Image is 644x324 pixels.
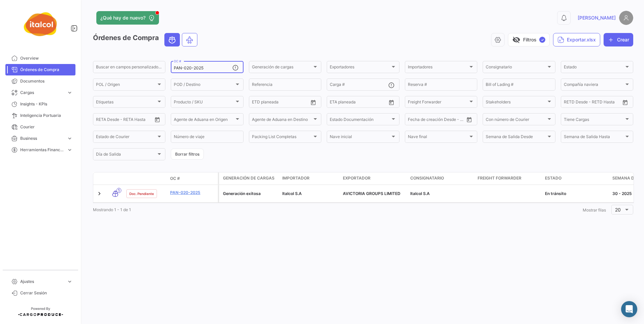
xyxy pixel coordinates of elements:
span: Herramientas Financieras [20,147,64,153]
span: Freight Forwarder [408,101,468,105]
button: Open calendar [464,115,474,125]
span: Consignatario [410,175,444,181]
button: ¿Qué hay de nuevo? [96,11,159,25]
span: Mostrar filas [583,207,606,213]
span: visibility_off [512,36,520,44]
input: Hasta [269,101,296,105]
span: POL / Origen [96,83,156,88]
span: Compañía naviera [564,83,624,88]
span: Agente de Aduana en Destino [252,118,312,123]
span: Freight Forwarder [478,175,521,181]
input: Desde [330,101,342,105]
span: Importador [282,175,310,181]
button: Ocean [165,33,180,46]
span: [PERSON_NAME] [578,14,616,21]
span: Consignatario [486,66,546,70]
span: Inteligencia Portuaria [20,112,73,119]
input: Desde [96,118,108,123]
input: Desde [408,118,420,123]
span: Agente de Aduana en Origen [174,118,234,123]
span: Documentos [20,78,73,84]
span: Tiene Cargas [564,118,624,123]
button: Exportar.xlsx [553,33,600,46]
a: Órdenes de Compra [5,64,75,75]
input: Hasta [581,101,608,105]
span: Generación de cargas [223,175,275,181]
span: Estado Documentación [330,118,390,123]
datatable-header-cell: Modo de Transporte [107,176,124,181]
span: Cerrar Sesión [20,290,73,296]
span: Importadores [408,66,468,70]
datatable-header-cell: Estado Doc. [124,176,167,181]
span: ✓ [539,37,545,43]
datatable-header-cell: Consignatario [408,172,475,185]
datatable-header-cell: Generación de cargas [219,172,280,185]
button: Open calendar [620,97,630,107]
span: Packing List Completas [252,135,312,140]
span: Italcol S.A [410,191,430,196]
span: Overview [20,55,73,61]
img: italcol-logo.png [24,8,57,42]
span: OC # [170,175,180,182]
span: Business [20,135,64,141]
span: Insights - KPIs [20,101,73,107]
input: Hasta [347,101,374,105]
a: Inteligencia Portuaria [5,110,75,121]
input: Desde [252,101,264,105]
button: Open calendar [386,97,396,107]
span: Nave final [408,135,468,140]
a: PAN-020-2025 [170,190,215,196]
span: Exportador [343,175,371,181]
span: Stakeholders [486,101,546,105]
div: Abrir Intercom Messenger [621,301,637,317]
datatable-header-cell: Estado [542,172,610,185]
input: Hasta [425,118,452,123]
span: Estado [545,175,561,181]
button: Open calendar [308,97,318,107]
button: Borrar filtros [171,149,204,160]
span: Semana de Salida Desde [486,135,546,140]
span: Día de Salida [96,153,156,158]
span: Generación de cargas [252,66,312,70]
a: Overview [5,53,75,64]
button: Air [182,33,197,46]
div: En tránsito [545,191,607,197]
div: Generación exitosa [223,191,277,197]
span: Cargas [20,90,64,96]
datatable-header-cell: Freight Forwarder [475,172,542,185]
span: Estado de Courier [96,135,156,140]
a: Insights - KPIs [5,98,75,110]
span: Etiquetas [96,101,156,105]
datatable-header-cell: Exportador [340,172,408,185]
button: visibility_offFiltros✓ [508,33,550,46]
span: AVICTORIA GROUPS LIMITED [343,191,400,196]
span: expand_more [67,90,73,96]
span: expand_more [67,279,73,285]
button: Crear [604,33,633,46]
span: ¿Qué hay de nuevo? [100,14,146,21]
img: placeholder-user.png [619,11,633,25]
a: Documentos [5,75,75,87]
a: Courier [5,121,75,133]
span: Ajustes [20,279,64,285]
span: 1 [117,188,121,193]
input: Desde [564,101,576,105]
datatable-header-cell: Importador [280,172,340,185]
span: Exportadores [330,66,390,70]
span: Nave inicial [330,135,390,140]
span: Con número de Courier [486,118,546,123]
span: Italcol S.A [282,191,302,196]
span: expand_more [67,135,73,141]
datatable-header-cell: OC # [167,173,218,184]
span: Doc. Pendiente [129,191,154,196]
span: POD / Destino [174,83,234,88]
a: Expand/Collapse Row [96,190,103,197]
span: Estado [564,66,624,70]
span: expand_more [67,147,73,153]
span: Órdenes de Compra [20,67,73,73]
span: Courier [20,124,73,130]
span: Producto / SKU [174,101,234,105]
input: Hasta [113,118,140,123]
span: Semana de Salida Hasta [564,135,624,140]
span: 20 [615,207,621,213]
